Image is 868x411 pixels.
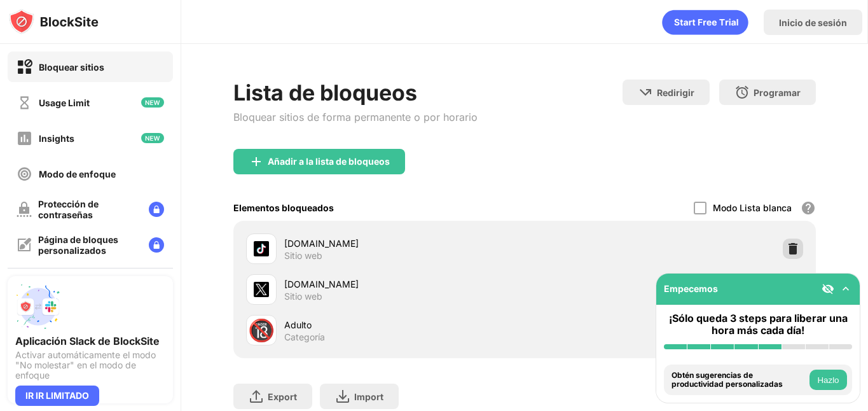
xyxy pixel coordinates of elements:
img: time-usage-off.svg [17,95,32,111]
img: customize-block-page-off.svg [17,237,32,253]
div: Protección de contraseñas [38,199,139,220]
div: IR IR LIMITADO [15,386,99,406]
div: Añadir a la lista de bloqueos [268,157,390,167]
div: Lista de bloqueos [233,80,478,106]
div: Activar automáticamente el modo "No molestar" en el modo de enfoque [15,350,165,380]
div: Aplicación Slack de BlockSite [15,335,165,347]
div: Modo de enfoque [39,169,116,179]
div: Bloquear sitios de forma permanente o por horario [233,111,478,123]
div: Obtén sugerencias de productividad personalizadas [672,371,806,389]
img: insights-off.svg [17,130,32,146]
button: Hazlo [809,370,847,390]
div: [DOMAIN_NAME] [284,277,525,291]
div: Export [268,391,297,402]
div: Import [354,391,383,402]
div: Modo Lista blanca [713,202,792,213]
img: omni-setup-toggle.svg [839,282,852,295]
img: eye-not-visible.svg [822,282,834,295]
img: logo-blocksite.svg [9,9,99,34]
div: Bloquear sitios [39,62,104,73]
div: Empecemos [664,283,718,294]
div: Sitio web [284,250,322,261]
img: new-icon.svg [141,133,164,143]
div: animation [662,10,748,35]
div: Página de bloques personalizados [38,234,139,256]
div: Insights [39,133,74,144]
div: 🔞 [248,317,275,344]
div: Sitio web [284,291,322,302]
img: favicons [254,282,269,297]
img: block-on.svg [17,59,32,75]
div: [DOMAIN_NAME] [284,237,525,250]
img: password-protection-off.svg [17,202,32,217]
img: new-icon.svg [141,97,164,108]
div: Redirigir [657,87,694,98]
div: Usage Limit [39,97,90,108]
img: lock-menu.svg [149,237,164,253]
div: Inicio de sesión [779,17,847,28]
img: lock-menu.svg [149,202,164,217]
img: focus-off.svg [17,166,32,182]
img: push-slack.svg [15,284,61,330]
div: Elementos bloqueados [233,202,334,213]
div: Programar [754,87,801,98]
div: Adulto [284,318,525,331]
div: Categoría [284,331,325,343]
div: ¡Sólo queda 3 steps para liberar una hora más cada día! [664,312,852,337]
img: favicons [254,241,269,256]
